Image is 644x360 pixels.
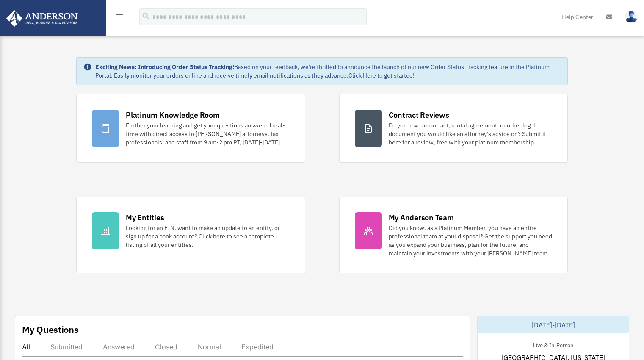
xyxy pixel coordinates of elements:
i: search [141,11,151,21]
a: menu [114,15,124,22]
a: Contract Reviews Do you have a contract, rental agreement, or other legal document you would like... [339,94,568,163]
div: Platinum Knowledge Room [126,110,220,120]
strong: Exciting News: Introducing Order Status Tracking! [95,63,234,71]
div: Expedited [241,343,274,351]
div: Answered [103,343,135,351]
div: [DATE]-[DATE] [478,316,629,333]
div: My Questions [22,323,79,336]
div: Further your learning and get your questions answered real-time with direct access to [PERSON_NAM... [126,121,289,147]
a: My Anderson Team Did you know, as a Platinum Member, you have an entire professional team at your... [339,197,568,273]
div: Contract Reviews [389,110,449,120]
a: My Entities Looking for an EIN, want to make an update to an entity, or sign up for a bank accoun... [76,197,305,273]
div: Submitted [50,343,83,351]
i: menu [114,12,124,22]
div: Looking for an EIN, want to make an update to an entity, or sign up for a bank account? Click her... [126,224,289,249]
div: Based on your feedback, we're thrilled to announce the launch of our new Order Status Tracking fe... [95,63,561,80]
a: Platinum Knowledge Room Further your learning and get your questions answered real-time with dire... [76,94,305,163]
div: My Entities [126,212,164,223]
div: All [22,343,30,351]
img: Anderson Advisors Platinum Portal [4,10,80,27]
div: My Anderson Team [389,212,454,223]
div: Live & In-Person [526,340,580,349]
div: Normal [198,343,221,351]
div: Closed [155,343,177,351]
div: Do you have a contract, rental agreement, or other legal document you would like an attorney's ad... [389,121,552,147]
img: User Pic [625,11,638,23]
a: Click Here to get started! [348,72,415,79]
div: Did you know, as a Platinum Member, you have an entire professional team at your disposal? Get th... [389,224,552,258]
